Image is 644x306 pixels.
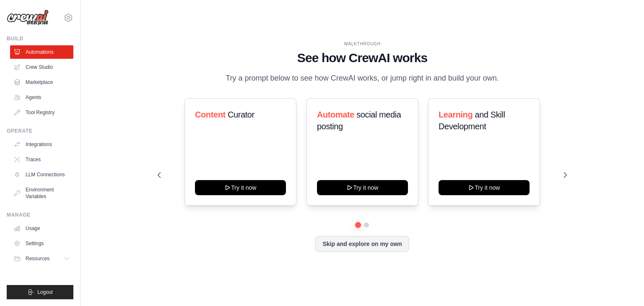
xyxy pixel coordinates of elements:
a: Integrations [10,138,73,151]
button: Try it now [439,180,530,195]
a: Automations [10,45,73,59]
button: Skip and explore on my own [315,236,409,252]
a: Agents [10,91,73,104]
a: Marketplace [10,76,73,89]
h1: See how CrewAI works [158,50,567,65]
a: Settings [10,237,73,250]
p: Try a prompt below to see how CrewAI works, or jump right in and build your own. [221,72,503,84]
div: Build [7,35,73,42]
a: Crew Studio [10,60,73,74]
span: Curator [228,110,254,119]
div: Operate [7,128,73,134]
button: Resources [10,252,73,265]
button: Try it now [195,180,286,195]
a: Environment Variables [10,183,73,203]
a: LLM Connections [10,168,73,181]
img: Logo [7,10,49,26]
button: Logout [7,285,73,299]
div: WALKTHROUGH [158,41,567,47]
a: Usage [10,222,73,235]
span: Logout [37,289,53,296]
span: Automate [317,110,354,119]
span: and Skill Development [439,110,505,131]
a: Tool Registry [10,106,73,119]
span: Content [195,110,226,119]
a: Traces [10,153,73,166]
span: Resources [26,255,49,262]
div: Manage [7,212,73,218]
span: Learning [439,110,473,119]
span: social media posting [317,110,401,131]
button: Try it now [317,180,408,195]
